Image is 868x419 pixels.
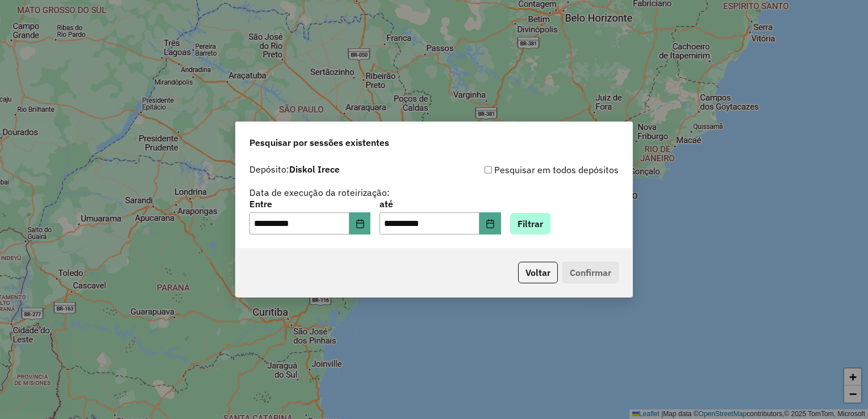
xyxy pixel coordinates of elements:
[289,164,340,175] strong: Diskol Irece
[510,213,550,234] button: Filtrar
[249,162,340,176] label: Depósito:
[349,212,371,235] button: Choose Date
[434,163,619,177] div: Pesquisar em todos depósitos
[249,136,389,149] span: Pesquisar por sessões existentes
[249,186,390,199] label: Data de execução da roteirização:
[379,197,500,211] label: até
[479,212,501,235] button: Choose Date
[249,197,370,211] label: Entre
[518,262,558,283] button: Voltar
